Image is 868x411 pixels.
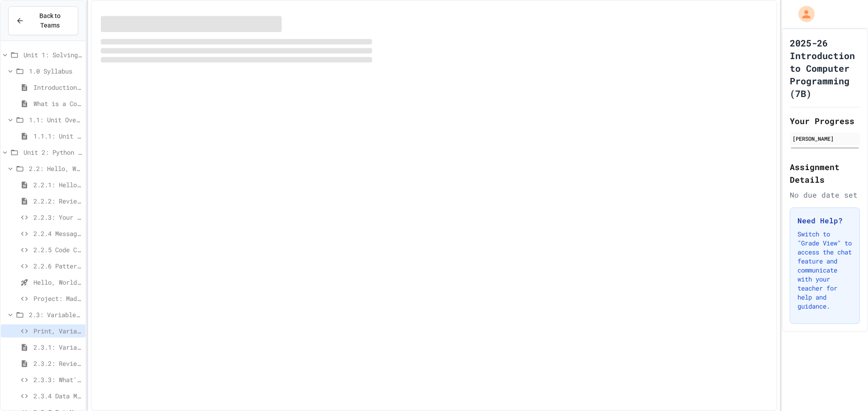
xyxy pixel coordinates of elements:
div: [PERSON_NAME] [793,134,857,143]
h1: 2025-26 Introduction to Computer Programming (7B) [790,37,860,100]
h3: Need Help? [797,215,852,226]
span: 1.1.1: Unit Overview [33,131,82,141]
button: Back to Teams [8,6,78,35]
span: 1.0 Syllabus [29,66,82,76]
span: What is a Computer? [33,99,82,108]
span: Unit 1: Solving Problems in Computer Science [24,50,82,60]
span: 2.3.1: Variables and Data Types [33,342,82,352]
span: Project: Mad Libs (Part 1) [33,294,82,303]
span: 2.2.4 Message Fix [33,229,82,238]
span: 2.2.2: Review - Hello, World! [33,196,82,206]
span: 2.2.6 Pattern Display Challenge [33,261,82,271]
span: Print, Variables, Input & Data Types Review [33,326,82,336]
span: 2.3.2: Review - Variables and Data Types [33,359,82,368]
p: Switch to "Grade View" to access the chat feature and communicate with your teacher for help and ... [797,230,852,311]
span: 2.2.5 Code Commentary Creator [33,245,82,254]
span: 2.3.3: What's the Type? [33,375,82,384]
span: 1.1: Unit Overview [29,115,82,125]
div: My Account [789,4,817,24]
span: 2.3.4 Data Mix-Up Fix [33,391,82,401]
div: No due date set [790,189,860,200]
span: Hello, World! - Quiz [33,277,82,287]
span: 2.2.1: Hello, World! [33,180,82,189]
span: 2.2: Hello, World! [29,164,82,173]
span: 2.3: Variables and Data Types [29,310,82,319]
h2: Assignment Details [790,161,860,186]
span: Introduction to Computer Programming Syllabus [33,83,82,92]
span: Back to Teams [29,11,71,30]
span: 2.2.3: Your Name and Favorite Movie [33,212,82,222]
h2: Your Progress [790,115,860,127]
span: Unit 2: Python Fundamentals [24,148,82,157]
